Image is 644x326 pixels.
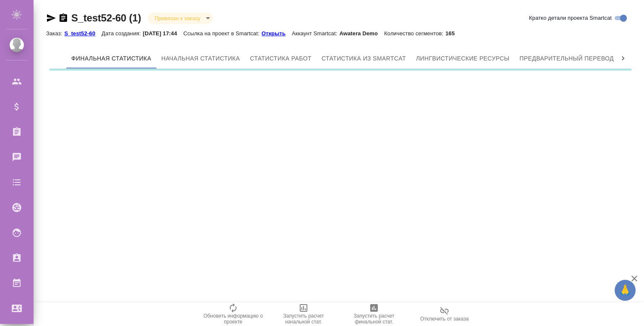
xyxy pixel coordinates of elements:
a: S_test52-60 [64,29,101,37]
span: Финальная статистика [71,53,151,64]
button: Отключить от заказа [409,302,480,326]
button: Запустить расчет финальной стат. [339,302,409,326]
span: Статистика из Smartcat [322,53,406,64]
button: Скопировать ссылку для ЯМессенджера [46,13,56,23]
span: Запустить расчет финальной стат. [344,313,404,325]
button: Запустить расчет начальной стат. [268,302,339,326]
p: Аккаунт Smartcat: [292,30,339,37]
p: Количество сегментов: [384,30,445,37]
p: Ссылка на проект в Smartcat: [183,30,261,37]
span: Начальная статистика [161,53,240,64]
a: S_test52-60 (1) [71,12,141,24]
span: Предварительный перевод [519,53,614,64]
a: Открыть [262,29,292,37]
span: 🙏 [618,281,632,299]
span: Статистика работ [250,53,312,64]
button: Скопировать ссылку [58,13,68,23]
button: Привязан к заказу [152,15,203,22]
span: Кратко детали проекта Smartcat [529,14,612,22]
p: Открыть [262,30,292,37]
p: 165 [446,30,461,37]
p: Awatera Demo [339,30,384,37]
p: Заказ: [46,30,64,37]
button: 🙏 [615,280,636,301]
div: Привязан к заказу [148,13,213,24]
p: Дата создания: [101,30,143,37]
span: Лингвистические ресурсы [416,53,509,64]
p: S_test52-60 [64,30,101,37]
button: Обновить информацию о проекте [198,302,268,326]
p: [DATE] 17:44 [143,30,184,37]
span: Отключить от заказа [420,316,469,322]
span: Запустить расчет начальной стат. [273,313,334,325]
span: Обновить информацию о проекте [203,313,263,325]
